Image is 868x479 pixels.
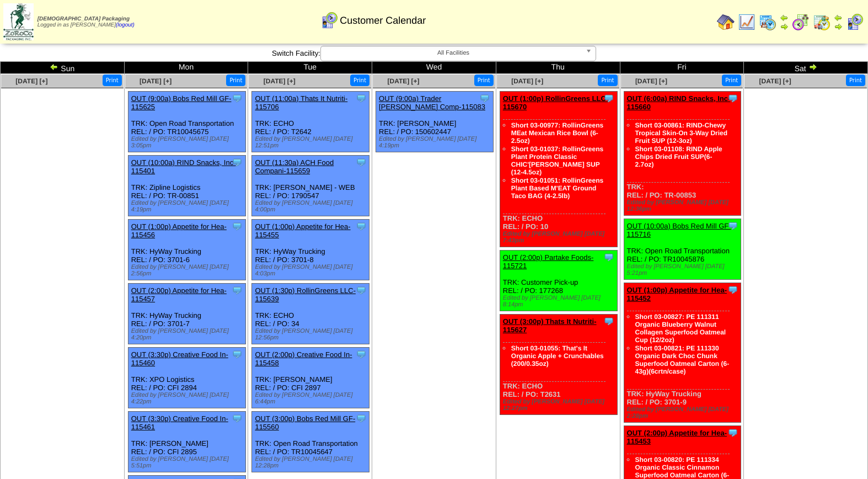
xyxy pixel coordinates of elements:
a: [DATE] [+] [140,77,172,85]
a: [DATE] [+] [264,77,296,85]
div: Edited by [PERSON_NAME] [DATE] 4:00pm [255,200,369,213]
div: TRK: HyWay Trucking REL: / PO: 3701-9 [624,283,741,423]
img: Tooltip [727,284,738,295]
a: OUT (3:00p) Thats It Nutriti-115627 [503,317,597,334]
a: OUT (11:00a) Thats It Nutriti-115706 [255,94,347,111]
img: line_graph.gif [738,13,756,31]
img: Tooltip [603,252,614,263]
div: TRK: ECHO REL: / PO: T2642 [252,92,369,152]
a: OUT (3:30p) Creative Food In-115460 [131,350,228,367]
a: [DATE] [+] [15,77,47,85]
div: TRK: ECHO REL: / PO: 10 [500,92,617,247]
button: Print [474,74,494,86]
div: Edited by [PERSON_NAME] [DATE] 7:43pm [503,231,617,244]
td: Mon [124,62,248,74]
a: OUT (1:30p) RollinGreens LLC-115639 [255,286,356,303]
img: calendarcustomer.gif [320,12,338,29]
div: Edited by [PERSON_NAME] [DATE] 6:44pm [255,392,369,405]
a: OUT (9:00a) Trader [PERSON_NAME] Comp-115083 [379,94,485,111]
div: TRK: HyWay Trucking REL: / PO: 3701-7 [128,284,245,344]
div: TRK: XPO Logistics REL: / PO: CFI 2894 [128,348,245,408]
img: calendarblend.gif [792,13,810,31]
a: [DATE] [+] [759,77,791,85]
div: TRK: [PERSON_NAME] REL: / PO: 150602447 [376,92,494,152]
div: Edited by [PERSON_NAME] [DATE] 4:22pm [131,392,245,405]
div: TRK: Customer Pick-up REL: / PO: 177268 [500,251,617,311]
a: OUT (2:00p) Partake Foods-115721 [503,253,594,270]
a: OUT (9:00a) Bobs Red Mill GF-115625 [131,94,232,111]
img: arrowleft.gif [780,13,789,22]
img: Tooltip [603,93,614,104]
img: Tooltip [356,413,367,424]
a: OUT (1:00p) Appetite for Hea-115452 [627,286,727,302]
a: OUT (2:00p) Appetite for Hea-115457 [131,286,227,303]
div: Edited by [PERSON_NAME] [DATE] 12:36pm [627,199,741,212]
div: Edited by [PERSON_NAME] [DATE] 12:28pm [255,456,369,469]
td: Tue [248,62,372,74]
img: Tooltip [356,285,367,296]
a: Short 03-00861: RIND-Chewy Tropical Skin-On 3-Way Dried Fruit SUP (12-3oz) [635,121,728,145]
button: Print [722,74,741,86]
button: Print [846,74,865,86]
img: Tooltip [727,220,738,231]
img: Tooltip [727,427,738,438]
button: Print [226,74,245,86]
a: Short 03-00827: PE 111311 Organic Blueberry Walnut Collagen Superfood Oatmeal Cup (12/2oz) [635,313,726,344]
img: Tooltip [356,157,367,168]
a: [DATE] [+] [635,77,667,85]
img: Tooltip [232,157,243,168]
div: Edited by [PERSON_NAME] [DATE] 5:51pm [131,456,245,469]
a: Short 03-00821: PE 111330 Organic Dark Choc Chunk Superfood Oatmeal Carton (6-43g)(6crtn/case) [635,344,730,375]
img: arrowleft.gif [50,62,58,71]
img: Tooltip [356,349,367,360]
a: OUT (2:00p) Creative Food In-115458 [255,350,352,367]
a: Short 03-01108: RIND Apple Chips Dried Fruit SUP(6-2.7oz) [635,145,722,168]
a: OUT (10:00a) Bobs Red Mill GF-115716 [627,222,731,238]
span: Customer Calendar [340,15,426,26]
img: Tooltip [356,221,367,232]
div: TRK: [PERSON_NAME] - WEB REL: / PO: 1790547 [252,156,369,216]
a: OUT (3:00p) Bobs Red Mill GF-115560 [255,414,355,431]
div: Edited by [PERSON_NAME] [DATE] 5:21pm [627,263,741,276]
span: [DATE] [+] [511,77,543,85]
div: TRK: Open Road Transportation REL: / PO: TR10045876 [624,219,741,280]
div: TRK: ECHO REL: / PO: T2631 [500,315,617,415]
div: Edited by [PERSON_NAME] [DATE] 12:51pm [255,136,369,149]
img: Tooltip [232,93,243,104]
div: TRK: Zipline Logistics REL: / PO: TR-00851 [128,156,245,216]
button: Print [350,74,369,86]
img: calendarinout.gif [813,13,831,31]
img: Tooltip [232,221,243,232]
img: arrowright.gif [834,22,843,31]
div: TRK: [PERSON_NAME] REL: / PO: CFI 2897 [252,348,369,408]
img: arrowright.gif [808,62,817,71]
div: Edited by [PERSON_NAME] [DATE] 2:56pm [131,264,245,277]
td: Sun [1,62,125,74]
img: arrowleft.gif [834,13,843,22]
a: [DATE] [+] [387,77,419,85]
td: Sat [744,62,868,74]
span: Logged in as [PERSON_NAME] [37,16,135,28]
img: Tooltip [232,285,243,296]
img: zoroco-logo-small.webp [3,3,34,40]
div: Edited by [PERSON_NAME] [DATE] 12:27pm [503,398,617,412]
img: calendarprod.gif [759,13,776,31]
a: OUT (10:00a) RIND Snacks, Inc-115401 [131,158,236,175]
div: Edited by [PERSON_NAME] [DATE] 4:19pm [379,136,493,149]
a: OUT (1:00p) Appetite for Hea-115456 [131,222,227,239]
div: Edited by [PERSON_NAME] [DATE] 12:56pm [255,328,369,341]
a: (logout) [116,22,135,28]
img: Tooltip [479,93,490,104]
a: OUT (11:30a) ACH Food Compani-115659 [255,158,334,175]
div: Edited by [PERSON_NAME] [DATE] 4:20pm [131,328,245,341]
a: Short 03-01037: RollinGreens Plant Protein Classic CHIC'[PERSON_NAME] SUP (12-4.5oz) [511,145,603,176]
td: Thu [496,62,620,74]
td: Wed [372,62,496,74]
img: home.gif [717,13,735,31]
img: Tooltip [603,316,614,327]
a: OUT (6:00a) RIND Snacks, Inc-115660 [627,94,731,111]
